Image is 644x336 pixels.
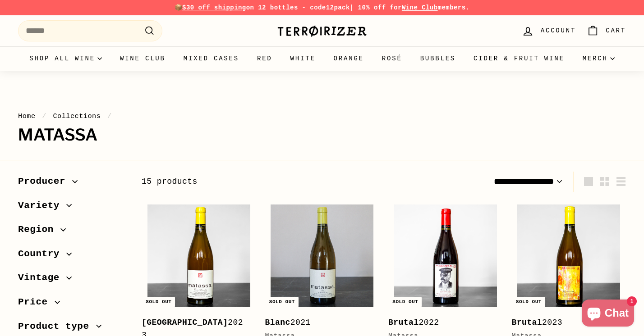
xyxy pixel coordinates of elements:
div: Sold out [266,297,299,307]
div: Sold out [389,297,422,307]
div: Sold out [142,297,175,307]
b: Brutal [388,318,419,327]
a: Orange [325,46,373,71]
a: Cart [581,18,631,44]
p: 📦 on 12 bottles - code | 10% off for members. [18,3,626,13]
summary: Merch [574,46,624,71]
div: 2021 [265,316,371,329]
strong: 12pack [326,4,350,11]
a: Bubbles [411,46,465,71]
a: Home [18,112,36,120]
button: Vintage [18,268,127,292]
button: Variety [18,196,127,220]
a: Wine Club [111,46,175,71]
h1: Matassa [18,126,626,144]
span: Price [18,295,55,310]
summary: Shop all wine [20,46,111,71]
a: Red [248,46,281,71]
button: Country [18,244,127,268]
span: Product type [18,319,96,334]
span: Vintage [18,270,66,286]
div: 2023 [512,316,617,329]
a: Account [516,18,581,44]
span: Cart [606,26,626,36]
span: Account [541,26,576,36]
a: Collections [53,112,101,120]
span: Region [18,222,60,237]
nav: breadcrumbs [18,111,626,122]
b: Blanc [265,318,290,327]
span: / [40,112,49,120]
span: $30 off shipping [182,4,246,11]
a: Rosé [373,46,411,71]
span: Variety [18,198,66,213]
a: White [281,46,325,71]
b: [GEOGRAPHIC_DATA] [142,318,228,327]
b: Brutal [512,318,543,327]
div: 2022 [388,316,494,329]
span: Producer [18,174,72,189]
div: Sold out [512,297,545,307]
a: Cider & Fruit Wine [465,46,574,71]
a: Wine Club [402,4,438,11]
div: 15 products [142,175,384,188]
span: Country [18,246,66,262]
inbox-online-store-chat: Shopify online store chat [579,300,637,329]
a: Mixed Cases [175,46,248,71]
span: / [105,112,114,120]
button: Producer [18,172,127,196]
button: Region [18,220,127,244]
button: Price [18,292,127,317]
